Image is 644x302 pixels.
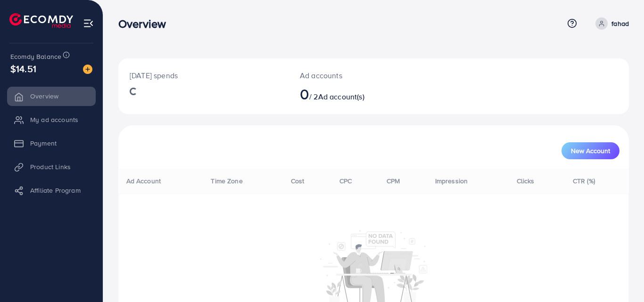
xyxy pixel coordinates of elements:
span: Ecomdy Balance [10,52,61,61]
span: New Account [571,147,610,154]
button: New Account [561,142,619,159]
p: Ad accounts [300,70,405,81]
img: menu [83,18,94,29]
span: 0 [300,83,309,105]
p: [DATE] spends [130,70,277,81]
img: image [83,65,92,74]
img: logo [9,13,73,28]
h3: Overview [118,17,173,31]
h2: / 2 [300,85,405,103]
a: fahad [592,17,629,30]
span: $14.51 [10,62,36,75]
p: fahad [611,18,629,29]
span: Ad account(s) [318,91,364,102]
